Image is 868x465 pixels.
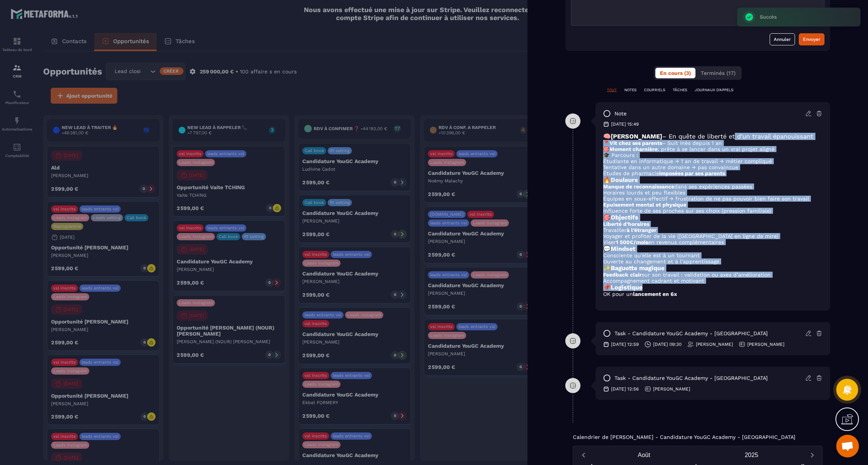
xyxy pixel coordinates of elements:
li: Viser en revenus complémentaires [603,239,823,245]
strong: à l’étranger [627,227,656,233]
h3: ✨ [603,264,823,272]
p: Calendrier de [PERSON_NAME] - Candidature YouGC Academy - [GEOGRAPHIC_DATA] [573,434,795,440]
p: [DATE] 15:49 [611,121,639,127]
strong: Vit chez ses parents [610,140,662,146]
p: TÂCHES [673,87,687,93]
strong: [PERSON_NAME] [611,133,662,140]
p: 📍 – Suit Inès depuis 1 an [603,140,823,146]
p: TOUT [607,87,617,93]
li: Influence forte de ses proches sur ses choix (pression familiale) [603,208,823,214]
strong: Liberté d’horaires [603,221,649,227]
p: [PERSON_NAME] [747,341,784,347]
strong: Epuisement mental et physique [603,202,686,208]
p: [DATE] 12:56 [611,386,639,392]
h3: 🧠 – En quête de liberté et d’un travail épanouissant [603,133,823,140]
h3: 📌 [603,284,823,291]
p: [DATE] 12:59 [611,341,639,347]
p: 🎓 Parcours : [603,152,823,158]
button: Open months overlay [590,448,698,462]
p: 🎯 : prête à se lancer dans un vrai projet aligné [603,146,823,152]
strong: Mindset [611,245,635,252]
li: Études de pharmacie [603,170,823,176]
strong: Objectifs [611,214,638,221]
p: task - Candidature YouGC Academy - [GEOGRAPHIC_DATA] [614,330,768,337]
li: Travailler [603,227,823,233]
li: Consciente qu’elle est à un tournant [603,252,823,258]
button: Next month [805,450,819,460]
p: note [614,110,627,117]
p: COURRIELS [644,87,665,93]
span: Terminés (17) [701,70,736,76]
strong: 1 500€/mois [616,239,648,245]
strong: Baguette magique [611,264,664,272]
button: Open years overlay [698,448,805,462]
li: Ouverte au changement et à l’apprentissage [603,258,823,264]
button: En cours (3) [655,68,695,78]
button: Previous month [576,450,590,460]
strong: Feedback clair [603,272,642,278]
h3: 🎯 [603,214,823,221]
li: Horaires lourds et peu flexibles [603,190,823,196]
strong: Manque de reconnaissance [603,184,674,190]
li: sur son travail : validation ou axes d’amélioration [603,272,823,278]
h3: 🔥 [603,176,823,184]
strong: lancement en 6x [633,291,677,297]
li: Équipes en sous-effectif → frustration de ne pas pouvoir bien faire son travail [603,196,823,202]
a: Ouvrir le chat [836,435,859,457]
p: [PERSON_NAME] [653,386,690,392]
h3: 💬 [603,245,823,252]
li: Voyager et profiter de la vie ([GEOGRAPHIC_DATA] en ligne de mire) [603,233,823,239]
li: dans ses expériences passées [603,184,823,190]
li: Accompagnement cadrant et motivant [603,278,823,284]
li: OK pour un [603,291,823,297]
p: task - Candidature YouGC Academy - [GEOGRAPHIC_DATA] [614,375,768,382]
button: Terminés (17) [696,68,740,78]
li: Tentative dans un autre domaine → pas convaincue [603,164,823,170]
p: NOTES [624,87,636,93]
span: En cours (3) [660,70,691,76]
strong: Logistique [611,284,642,291]
p: [PERSON_NAME] [696,341,733,347]
li: Étudiante en informatique → 1 an de travail → métier compliqué [603,158,823,164]
strong: Moment charnière [610,146,658,152]
strong: Douleurs [611,176,638,184]
p: [DATE] 09:30 [653,341,681,347]
p: JOURNAUX D'APPELS [695,87,733,93]
strong: imposées par ses parents [659,170,725,176]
